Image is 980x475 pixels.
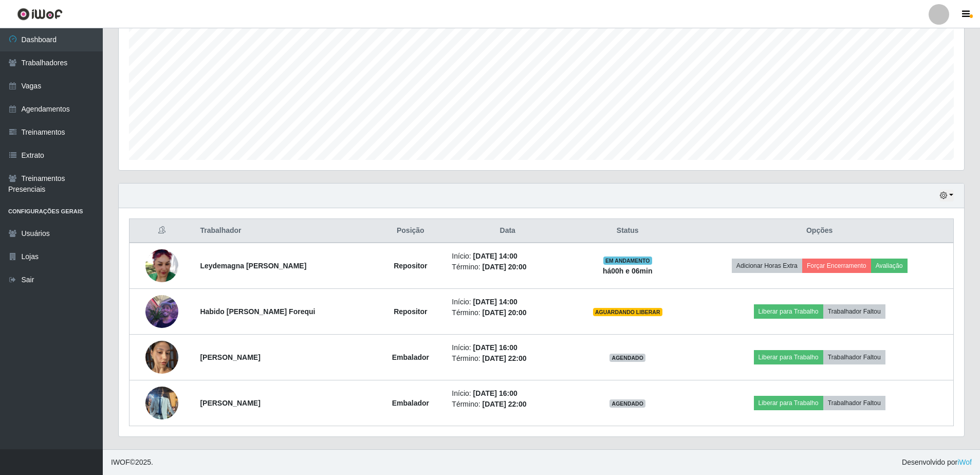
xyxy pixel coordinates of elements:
[957,458,972,466] a: iWof
[446,219,569,243] th: Data
[392,353,429,361] strong: Embalador
[452,307,563,318] li: Término:
[482,400,526,408] time: [DATE] 22:00
[145,387,178,419] img: 1758823754399.jpeg
[452,297,563,307] li: Início:
[823,304,885,319] button: Trabalhador Faltou
[754,396,823,410] button: Liberar para Trabalho
[482,354,526,362] time: [DATE] 22:00
[473,252,517,260] time: [DATE] 14:00
[609,399,645,408] span: AGENDADO
[902,457,972,468] span: Desenvolvido por
[686,219,953,243] th: Opções
[394,262,427,270] strong: Repositor
[200,262,306,270] strong: Leydemagna [PERSON_NAME]
[394,307,427,316] strong: Repositor
[452,342,563,353] li: Início:
[111,457,153,468] span: © 2025 .
[452,262,563,272] li: Término:
[145,289,178,333] img: 1755521550319.jpeg
[200,353,260,361] strong: [PERSON_NAME]
[473,343,517,352] time: [DATE] 16:00
[593,308,662,316] span: AGUARDANDO LIBERAR
[603,257,652,265] span: EM ANDAMENTO
[452,251,563,262] li: Início:
[609,354,645,362] span: AGENDADO
[823,350,885,364] button: Trabalhador Faltou
[452,353,563,364] li: Término:
[452,388,563,399] li: Início:
[473,298,517,306] time: [DATE] 14:00
[732,259,802,273] button: Adicionar Horas Extra
[569,219,686,243] th: Status
[111,458,130,466] span: IWOF
[392,399,429,407] strong: Embalador
[145,249,178,282] img: 1754944379156.jpeg
[482,308,526,317] time: [DATE] 20:00
[754,304,823,319] button: Liberar para Trabalho
[17,8,63,21] img: CoreUI Logo
[452,399,563,410] li: Término:
[871,259,908,273] button: Avaliação
[802,259,871,273] button: Forçar Encerramento
[194,219,375,243] th: Trabalhador
[754,350,823,364] button: Liberar para Trabalho
[375,219,446,243] th: Posição
[200,399,260,407] strong: [PERSON_NAME]
[823,396,885,410] button: Trabalhador Faltou
[200,307,315,316] strong: Habido [PERSON_NAME] Forequi
[145,335,178,379] img: 1758043965671.jpeg
[482,263,526,271] time: [DATE] 20:00
[473,389,517,397] time: [DATE] 16:00
[603,267,653,275] strong: há 00 h e 06 min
